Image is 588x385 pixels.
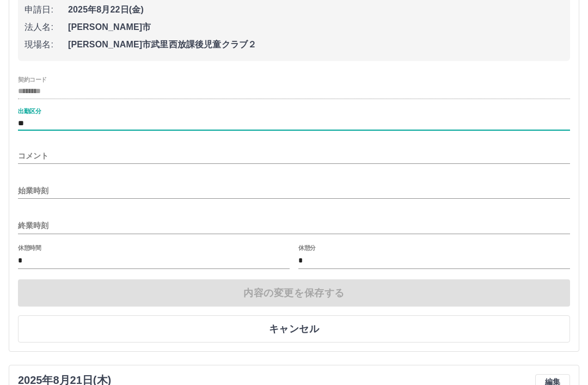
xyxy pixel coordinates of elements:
[68,21,563,34] span: [PERSON_NAME]市
[68,3,563,16] span: 2025年8月22日(金)
[18,315,570,343] button: キャンセル
[18,107,41,115] label: 出勤区分
[24,38,68,51] span: 現場名:
[18,75,47,83] label: 契約コード
[24,3,68,16] span: 申請日:
[298,243,316,252] label: 休憩分
[24,21,68,34] span: 法人名:
[18,243,41,252] label: 休憩時間
[68,38,563,51] span: [PERSON_NAME]市武里西放課後児童クラブ２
